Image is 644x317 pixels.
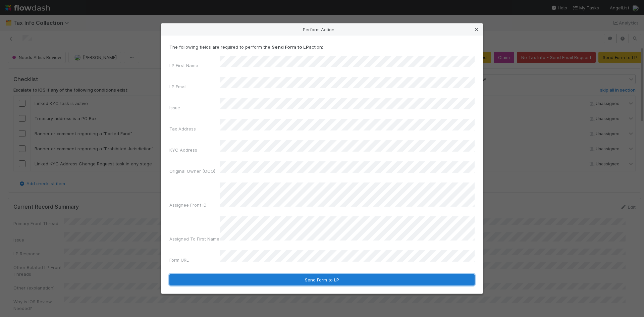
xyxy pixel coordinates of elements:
[169,274,475,285] button: Send Form to LP
[272,44,309,50] strong: Send Form to LP
[169,104,180,111] label: Issue
[169,168,215,174] label: Original Owner (OOO)
[169,62,198,69] label: LP First Name
[169,83,186,90] label: LP Email
[169,125,196,132] label: Tax Address
[169,44,475,50] p: The following fields are required to perform the action:
[169,202,207,208] label: Assignee Front ID
[161,23,483,36] div: Perform Action
[169,257,189,263] label: Form URL
[169,235,219,242] label: Assigned To First Name
[169,147,197,153] label: KYC Address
